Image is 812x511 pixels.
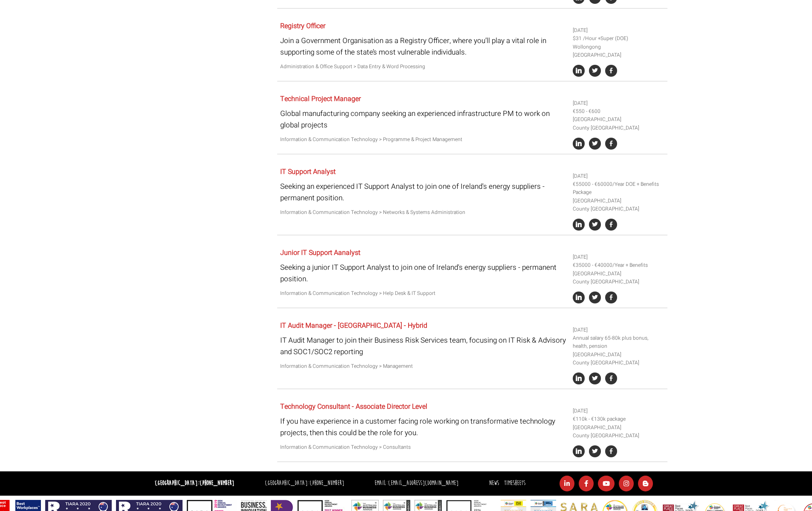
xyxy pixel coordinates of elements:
[280,320,427,331] a: IT Audit Manager - [GEOGRAPHIC_DATA] - Hybrid
[280,21,325,31] a: Registry Officer
[573,197,664,213] li: [GEOGRAPHIC_DATA] County [GEOGRAPHIC_DATA]
[573,415,664,423] li: €110k - €130k package
[280,167,336,177] a: IT Support Analyst
[573,334,664,350] li: Annual salary 65-80k plus bonus, health, pension
[573,326,664,334] li: [DATE]
[504,479,525,487] a: Timesheets
[280,362,566,370] p: Information & Communication Technology > Management
[573,99,664,107] li: [DATE]
[280,416,566,439] p: If you have experience in a customer facing role working on transformative technology projects, t...
[280,335,566,358] p: IT Audit Manager to join their Business Risk Services team, focusing on IT Risk & Advisory and SO...
[489,479,499,487] a: News
[280,401,427,412] a: Technology Consultant - Associate Director Level
[573,351,664,367] li: [GEOGRAPHIC_DATA] County [GEOGRAPHIC_DATA]
[280,289,566,297] p: Information & Communication Technology > Help Desk & IT Support
[280,63,566,71] p: Administration & Office Support > Data Entry & Word Processing
[573,43,664,59] li: Wollongong [GEOGRAPHIC_DATA]
[573,261,664,269] li: €35000 - €40000/Year + Benefits
[280,443,566,451] p: Information & Communication Technology > Consultants
[573,253,664,261] li: [DATE]
[573,26,664,35] li: [DATE]
[573,180,664,196] li: €55000 - €60000/Year DOE + Benefits Package
[280,136,566,144] p: Information & Communication Technology > Programme & Project Management
[573,407,664,415] li: [DATE]
[388,479,458,487] a: [EMAIL_ADDRESS][DOMAIN_NAME]
[263,477,346,490] li: [GEOGRAPHIC_DATA]:
[573,115,664,132] li: [GEOGRAPHIC_DATA] County [GEOGRAPHIC_DATA]
[573,270,664,286] li: [GEOGRAPHIC_DATA] County [GEOGRAPHIC_DATA]
[573,172,664,180] li: [DATE]
[280,248,360,258] a: Junior IT Support Aanalyst
[310,479,344,487] a: [PHONE_NUMBER]
[280,35,566,58] p: Join a Government Organisation as a Registry Officer, where you’ll play a vital role in supportin...
[200,479,234,487] a: [PHONE_NUMBER]
[280,181,566,204] p: Seeking an experienced IT Support Analyst to join one of Ireland's energy suppliers - permanent p...
[280,262,566,285] p: Seeking a junior IT Support Analyst to join one of Ireland's energy suppliers - permanent position.
[573,424,664,440] li: [GEOGRAPHIC_DATA] County [GEOGRAPHIC_DATA]
[573,107,664,115] li: €550 - €600
[372,477,461,490] li: Email:
[280,208,566,217] p: Information & Communication Technology > Networks & Systems Administration
[280,108,566,131] p: Global manufacturing company seeking an experienced infrastructure PM to work on global projects
[280,94,361,104] a: Technical Project Manager
[573,35,664,43] li: $31 /Hour +Super (DOE)
[155,479,234,487] strong: [GEOGRAPHIC_DATA]:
